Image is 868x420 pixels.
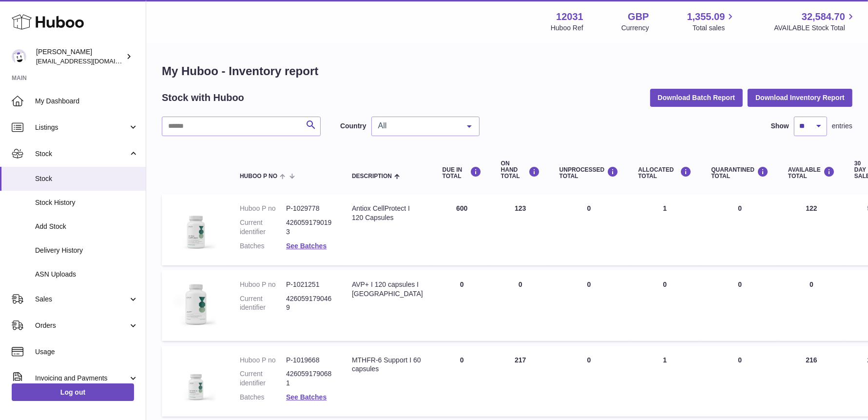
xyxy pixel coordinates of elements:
button: Download Batch Report [650,89,743,106]
span: [EMAIL_ADDRESS][DOMAIN_NAME] [36,57,143,65]
dt: Current identifier [240,369,286,388]
div: [PERSON_NAME] [36,47,124,66]
div: UNPROCESSED Total [559,166,619,180]
span: 1,355.09 [687,10,725,23]
span: 0 [738,204,742,212]
td: 0 [550,346,629,417]
td: 216 [778,346,845,417]
div: AVAILABLE Total [788,166,835,180]
dt: Huboo P no [240,356,286,365]
dd: P-1019668 [286,356,332,365]
span: Stock History [35,198,138,207]
strong: 12031 [556,10,583,23]
span: Invoicing and Payments [35,374,128,383]
img: product image [172,356,220,404]
dt: Batches [240,393,286,402]
span: 32,584.70 [802,10,845,23]
a: 32,584.70 AVAILABLE Stock Total [774,10,856,33]
span: 0 [738,356,742,364]
span: Delivery History [35,246,138,255]
div: QUARANTINED Total [711,166,769,180]
td: 217 [491,346,550,417]
h1: My Huboo - Inventory report [162,63,852,79]
a: Log out [12,383,134,401]
a: See Batches [286,393,327,401]
td: 1 [628,194,701,265]
span: Huboo P no [240,173,277,180]
strong: GBP [628,10,649,23]
div: ON HAND Total [501,160,540,180]
td: 0 [491,270,550,341]
td: 0 [433,346,491,417]
div: MTHFR-6 Support I 60 capsules [352,356,423,374]
td: 122 [778,194,845,265]
span: Usage [35,347,138,357]
dd: P-1029778 [286,204,332,213]
td: 123 [491,194,550,265]
dd: P-1021251 [286,280,332,289]
dt: Huboo P no [240,280,286,289]
span: Listings [35,123,128,132]
dt: Current identifier [240,218,286,237]
td: 1 [628,346,701,417]
button: Download Inventory Report [748,89,852,106]
td: 0 [628,270,701,341]
dt: Batches [240,241,286,251]
span: ASN Uploads [35,270,138,279]
h2: Stock with Huboo [162,91,244,104]
span: AVAILABLE Stock Total [774,23,856,33]
span: Total sales [693,23,736,33]
span: Stock [35,149,128,159]
span: 0 [738,280,742,288]
span: Orders [35,321,128,330]
td: 0 [433,270,491,341]
div: AVP+ I 120 capsules I [GEOGRAPHIC_DATA] [352,280,423,299]
span: All [376,121,460,131]
span: Add Stock [35,222,138,231]
td: 0 [550,194,629,265]
div: Currency [621,23,649,33]
dd: 4260591790193 [286,218,332,237]
img: admin@makewellforyou.com [12,49,26,64]
span: entries [832,121,852,131]
span: My Dashboard [35,97,138,106]
dd: 4260591790469 [286,294,332,313]
div: DUE IN TOTAL [443,166,482,180]
td: 0 [778,270,845,341]
dt: Current identifier [240,294,286,313]
div: Huboo Ref [551,23,583,33]
div: Antiox CellProtect I 120 Capsules [352,204,423,222]
td: 0 [550,270,629,341]
img: product image [172,204,220,253]
span: Description [352,173,392,180]
dd: 4260591790681 [286,369,332,388]
label: Show [771,121,789,131]
label: Country [340,121,366,131]
dt: Huboo P no [240,204,286,213]
span: Stock [35,174,138,183]
a: 1,355.09 Total sales [687,10,736,33]
span: Sales [35,295,128,304]
a: See Batches [286,242,327,250]
img: product image [172,280,220,329]
div: ALLOCATED Total [638,166,692,180]
td: 600 [433,194,491,265]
